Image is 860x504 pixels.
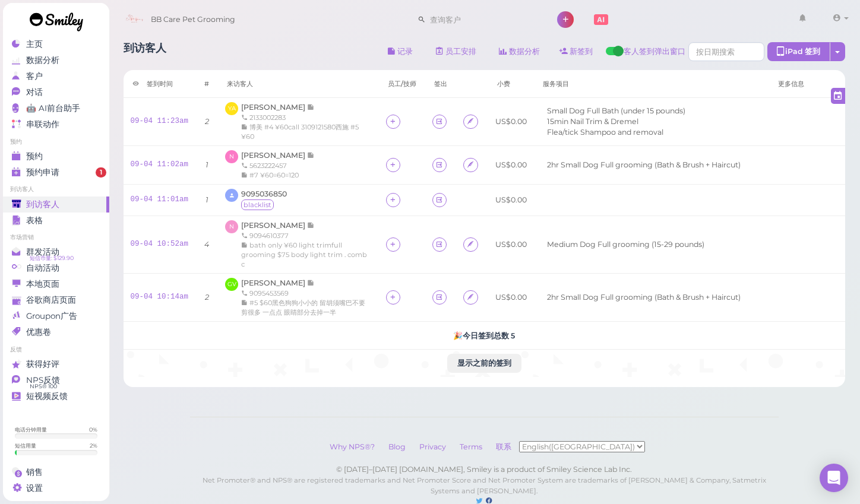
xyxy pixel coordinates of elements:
[241,103,307,112] span: [PERSON_NAME]
[241,221,315,230] a: [PERSON_NAME]
[688,42,764,61] input: 按日期搜索
[3,276,109,292] a: 本地页面
[30,253,74,263] span: 短信币量: $129.90
[241,278,315,287] a: [PERSON_NAME]
[204,79,209,88] div: #
[241,151,307,160] span: [PERSON_NAME]
[3,480,109,496] a: 设置
[550,42,603,61] a: 新签到
[89,426,97,433] div: 0 %
[241,103,315,112] a: [PERSON_NAME]
[241,231,372,240] div: 9094610377
[26,295,76,305] span: 谷歌商店页面
[241,123,359,141] span: 博美 #4 ¥60call 3109121580西施 #5 ¥60
[26,167,59,177] span: 预约申请
[490,442,519,451] a: 联系
[26,375,60,385] span: NPS反馈
[3,196,109,213] a: 到访客人
[3,260,109,276] a: 自动活动
[3,116,109,132] a: 串联动作
[131,293,189,301] a: 09-04 10:14am
[488,70,534,98] th: 小费
[544,127,666,138] li: Flea/tick Shampoo and removal
[190,464,779,475] div: © [DATE]–[DATE] [DOMAIN_NAME], Smiley is a product of Smiley Science Lab Inc.
[3,138,109,146] li: 预约
[151,3,235,36] span: BB Care Pet Grooming
[488,146,534,185] td: US$0.00
[3,148,109,164] a: 预约
[26,263,59,273] span: 自动活动
[26,39,43,49] span: 主页
[447,354,521,373] button: 显示之前的签到
[26,467,43,477] span: 销售
[26,247,59,257] span: 群发活动
[205,160,208,169] i: 1
[26,71,43,81] span: 客户
[205,195,208,204] i: 1
[225,150,238,163] span: N
[218,70,379,98] th: 来访客人
[3,36,109,52] a: 主页
[241,189,287,198] span: 9095036850
[382,442,412,451] a: Blog
[3,164,109,180] a: 预约申请 1
[488,274,534,322] td: US$0.00
[379,70,425,98] th: 员工/技师
[26,119,59,129] span: 串联动作
[3,345,109,354] li: 反馈
[3,372,109,388] a: NPS反馈 NPS® 100
[131,117,189,125] a: 09-04 11:23am
[413,442,452,451] a: Privacy
[26,215,43,226] span: 表格
[454,442,488,451] a: Terms
[3,233,109,242] li: 市场营销
[26,391,68,401] span: 短视频反馈
[544,106,688,116] li: Small Dog Full Bath (under 15 pounds)
[15,442,36,449] div: 短信用量
[131,160,189,169] a: 09-04 11:02am
[241,241,367,268] span: bath only ¥60 light trimfull grooming $75 body light trim . comb c
[26,199,59,210] span: 到访客人
[307,103,315,112] span: 记录
[534,70,769,98] th: 服务项目
[489,42,550,61] a: 数据分析
[3,185,109,194] li: 到访客人
[241,299,365,316] span: #5 $60黑色狗狗小小的 留胡须嘴巴不要剪很多 一点点 眼睛部分去掉一半
[307,151,315,160] span: 记录
[124,70,196,98] th: 签到时间
[241,278,307,287] span: [PERSON_NAME]
[26,103,80,113] span: 🤖 AI前台助手
[26,327,51,337] span: 优惠卷
[3,356,109,372] a: 获得好评
[205,293,209,302] i: 2
[488,215,534,273] td: US$0.00
[544,116,641,127] li: 15min Nail Trim & Dremel
[488,185,534,216] td: US$0.00
[767,42,830,61] div: iPad 签到
[241,289,372,298] div: 9095453569
[26,359,59,369] span: 获得好评
[241,161,315,170] div: 5623222457
[26,87,43,97] span: 对话
[378,42,423,61] button: 记录
[307,278,315,287] span: 记录
[26,279,59,289] span: 本地页面
[241,151,315,160] a: [PERSON_NAME]
[3,388,109,404] a: 短视频反馈
[3,244,109,260] a: 群发活动 短信币量: $129.90
[26,151,43,161] span: 预约
[225,102,238,115] span: YA
[26,311,77,321] span: Groupon广告
[467,293,475,302] i: Agreement form
[426,10,541,29] input: 查询客户
[124,42,166,64] h1: 到访客人
[204,240,209,249] i: 4
[3,84,109,100] a: 对话
[307,221,315,230] span: 记录
[3,464,109,480] a: 销售
[467,117,475,126] i: Agreement form
[769,70,845,98] th: 更多信息
[241,199,274,210] span: blacklist
[426,42,486,61] a: 员工安排
[544,239,707,250] li: Medium Dog Full grooming (15-29 pounds)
